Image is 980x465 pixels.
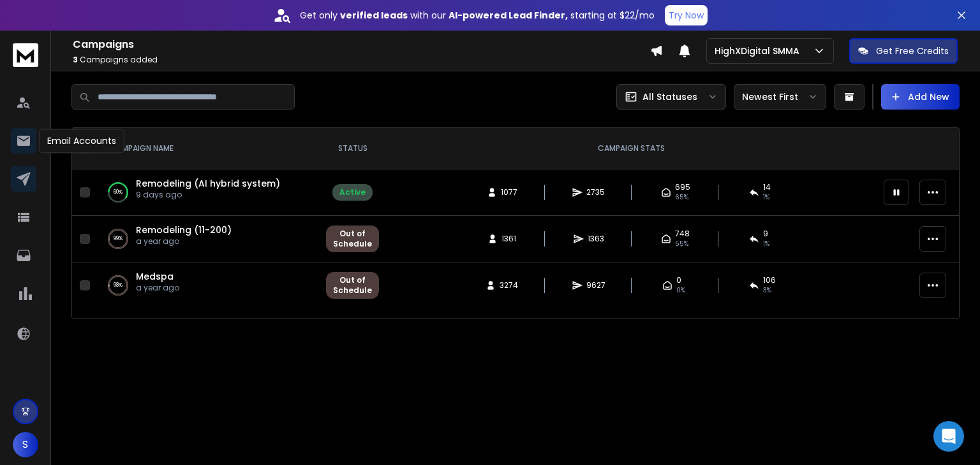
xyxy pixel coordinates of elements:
[586,280,605,290] span: 9627
[333,229,372,249] div: Out of Schedule
[763,239,769,249] span: 1 %
[387,128,876,169] th: CAMPAIGN STATS
[876,45,949,57] p: Get Free Credits
[73,37,650,52] h1: Campaigns
[669,9,704,22] p: Try Now
[300,9,655,22] p: Get only with our starting at $22/mo
[136,236,232,247] p: a year ago
[588,234,604,244] span: 1363
[136,283,179,293] p: a year ago
[763,182,771,192] span: 14
[675,239,688,249] span: 55 %
[13,432,38,457] button: S
[13,43,38,67] img: logo
[500,280,518,290] span: 3274
[734,84,826,110] button: Newest First
[318,128,387,169] th: STATUS
[95,128,318,169] th: CAMPAIGN NAME
[763,285,771,296] span: 3 %
[136,177,280,190] a: Remodeling (AI hybrid system)
[340,9,408,22] strong: verified leads
[715,45,805,57] p: HighXDigital SMMA
[675,229,690,239] span: 748
[114,232,122,245] p: 99 %
[73,55,650,65] p: Campaigns added
[73,54,78,65] span: 3
[763,275,776,285] span: 106
[763,229,768,239] span: 9
[114,186,122,199] p: 60 %
[501,187,517,197] span: 1077
[95,169,318,216] td: 60%Remodeling (AI hybrid system)9 days ago
[114,279,122,292] p: 98 %
[849,38,958,64] button: Get Free Credits
[665,5,708,25] button: Try Now
[136,224,232,236] a: Remodeling (11-200)
[95,216,318,262] td: 99%Remodeling (11-200)a year ago
[642,90,697,103] p: All Statuses
[675,182,690,192] span: 695
[95,262,318,309] td: 98%Medspaa year ago
[763,192,769,203] span: 1 %
[39,129,124,153] div: Email Accounts
[675,192,688,203] span: 65 %
[676,275,681,285] span: 0
[449,9,568,22] strong: AI-powered Lead Finder,
[881,84,960,110] button: Add New
[136,190,280,200] p: 9 days ago
[933,421,964,452] div: Open Intercom Messenger
[586,187,605,197] span: 2735
[136,270,174,283] a: Medspa
[501,234,516,244] span: 1361
[676,285,685,296] span: 0%
[339,187,366,197] div: Active
[333,275,372,296] div: Out of Schedule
